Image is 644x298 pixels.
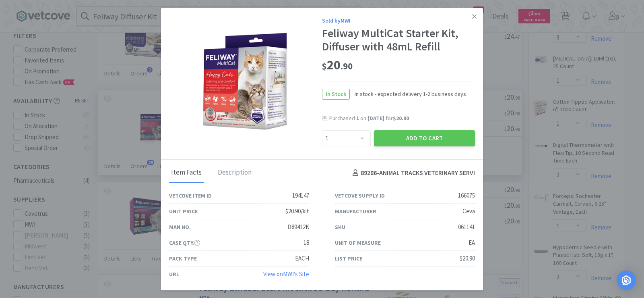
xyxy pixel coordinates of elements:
div: Unit of Measure [335,238,381,247]
div: EACH [295,254,309,263]
div: Vetcove Supply ID [335,191,385,200]
div: Open Intercom Messenger [617,271,636,290]
div: Feliway MultiCat Starter Kit, Diffuser with 48mL Refill [322,27,475,54]
div: SKU [335,223,345,231]
span: [DATE] [367,115,384,122]
div: Sold by MWI [322,16,475,25]
div: Pack Type [169,254,197,263]
span: $20.90 [393,115,409,122]
div: 18 [303,238,309,248]
div: Manufacturer [335,207,376,216]
span: In stock - expected delivery 1-2 business days [350,90,466,98]
span: $ [322,60,327,72]
div: $20.90/kit [285,206,309,216]
span: In Stock [322,89,349,99]
span: 1 [356,115,359,122]
div: URL [169,270,179,279]
div: $20.90 [460,254,475,263]
div: Item Facts [169,163,204,183]
div: EA [469,238,475,248]
span: 20 [322,57,353,73]
img: c0f5579035eb46f0a34dbf28b5540483_166075.png [193,29,298,133]
div: Purchased on for [329,115,475,123]
button: Add to Cart [374,130,475,146]
a: View onMWI's Site [263,270,309,278]
div: Vetcove Item ID [169,191,212,200]
div: 061141 [458,222,475,232]
div: D89412K [287,222,309,232]
div: Man No. [169,223,191,231]
div: Case Qty. [169,238,200,247]
span: . 90 [341,60,353,72]
div: 194147 [292,191,309,200]
div: List Price [335,254,362,263]
div: Ceva [462,206,475,216]
div: Unit Price [169,207,198,216]
div: Description [216,163,254,183]
h4: 89286 - ANIMAL TRACKS VETERINARY SERVI [349,168,475,178]
div: 166075 [458,191,475,200]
